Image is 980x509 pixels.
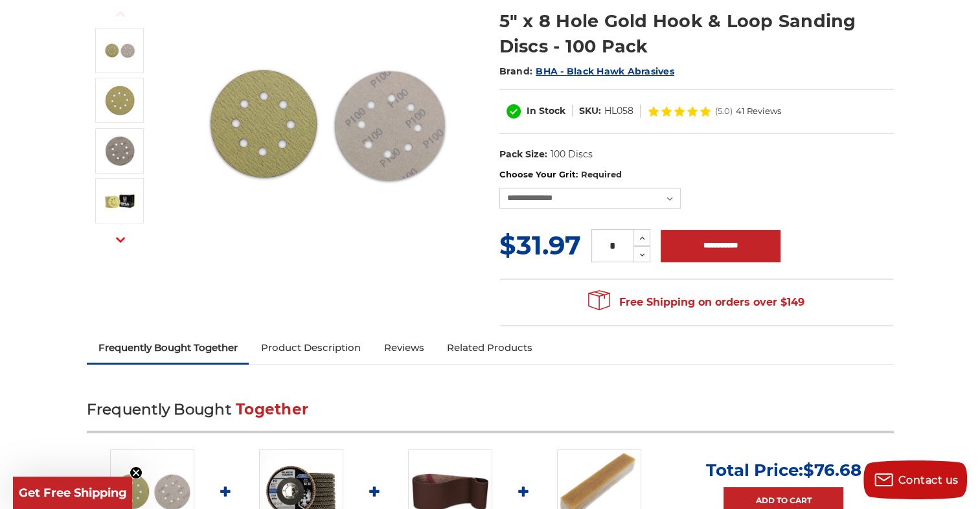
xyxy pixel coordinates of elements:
button: Next [105,225,136,253]
img: 5 in x 8 hole gold hook and loop sanding disc pack [104,185,136,217]
button: Contact us [863,460,967,499]
span: $76.68 [803,460,861,481]
a: Frequently Bought Together [87,334,249,362]
span: Together [236,400,308,418]
span: Frequently Bought [87,400,231,418]
button: Close teaser [130,466,142,479]
dt: SKU: [579,104,601,118]
span: Brand: [499,65,533,77]
span: Get Free Shipping [19,486,127,500]
span: Free Shipping on orders over $149 [588,289,804,315]
p: Total Price: [706,460,861,481]
small: Required [580,169,621,179]
img: 5 inch 8 hole gold velcro disc stack [104,34,136,67]
a: BHA - Black Hawk Abrasives [536,65,674,77]
div: Get Free ShippingClose teaser [13,477,132,509]
span: Contact us [898,474,959,486]
span: In Stock [527,105,565,117]
dt: Pack Size: [499,148,547,161]
img: velcro backed 8 hole sanding disc [104,135,136,167]
a: Reviews [372,334,435,362]
dd: HL058 [604,104,633,118]
h1: 5" x 8 Hole Gold Hook & Loop Sanding Discs - 100 Pack [499,8,894,59]
span: $31.97 [499,229,581,261]
img: 5 inch hook & loop disc 8 VAC Hole [104,84,136,117]
span: (5.0) [715,107,733,115]
a: Product Description [249,334,372,362]
dd: 100 Discs [550,148,592,161]
span: 41 Reviews [736,107,781,115]
label: Choose Your Grit: [499,168,894,181]
a: Related Products [435,334,544,362]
